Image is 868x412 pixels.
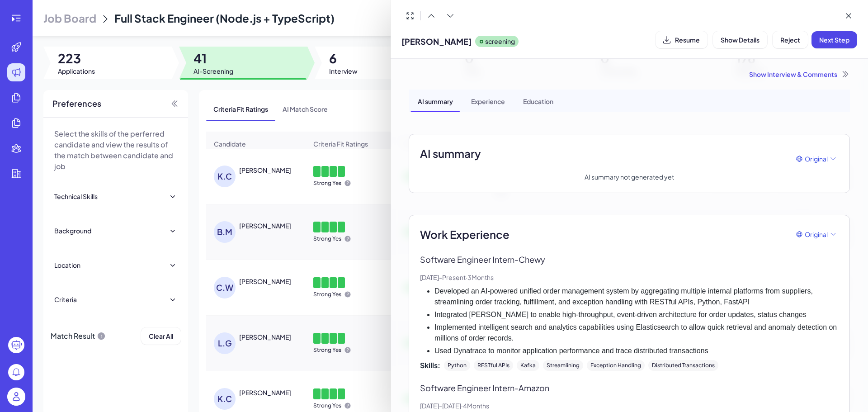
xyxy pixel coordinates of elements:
[811,31,857,48] button: Next Step
[819,36,849,44] span: Next Step
[434,286,839,308] li: Developed an AI-powered unified order management system by aggregating multiple internal platform...
[420,382,839,394] p: Software Engineer Intern - Amazon
[773,31,808,48] button: Reject
[780,36,800,44] span: Reject
[517,360,539,371] div: Kafka
[675,36,700,44] span: Resume
[420,401,839,411] p: [DATE] - [DATE] · 4 Months
[464,90,512,112] div: Experience
[648,360,718,371] div: Distributed Transactions
[805,230,828,239] span: Original
[543,360,583,371] div: Streamlining
[420,145,481,161] h2: AI summary
[410,90,460,112] div: AI summary
[516,90,561,112] div: Education
[409,70,850,79] div: Show Interview & Comments
[805,154,828,164] span: Original
[713,31,767,48] button: Show Details
[420,273,839,282] p: [DATE] - Present · 3 Months
[420,360,440,371] span: Skills:
[401,35,472,47] span: [PERSON_NAME]
[434,309,839,320] li: Integrated [PERSON_NAME] to enable high-throughput, event-driven architecture for order updates, ...
[420,226,509,242] span: Work Experience
[434,322,839,344] li: Implemented intelligent search and analytics capabilities using Elasticsearch to allow quick retr...
[485,37,515,46] p: screening
[474,360,513,371] div: RESTful APIs
[434,346,839,356] li: Used Dynatrace to monitor application performance and trace distributed transactions
[585,172,674,182] p: AI summary not generated yet
[721,36,759,44] span: Show Details
[587,360,645,371] div: Exception Handling
[420,253,839,265] p: Software Engineer Intern - Chewy
[656,31,708,48] button: Resume
[444,360,470,371] div: Python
